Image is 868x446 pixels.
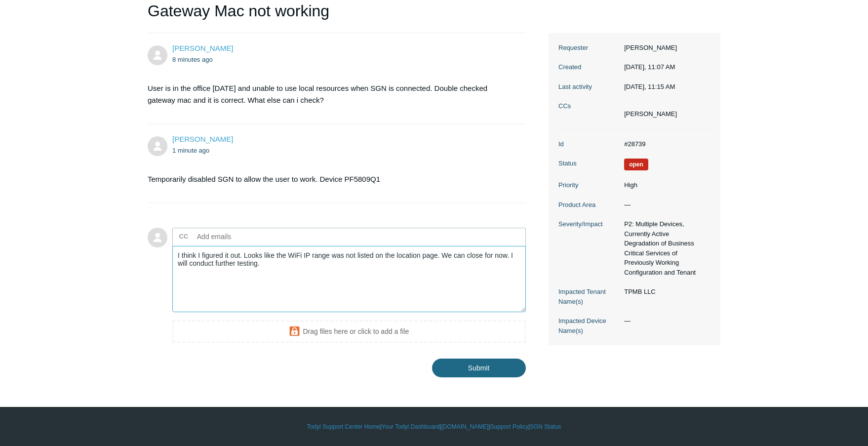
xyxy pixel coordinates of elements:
li: Alice [624,109,677,119]
dt: CCs [558,101,619,111]
input: Add emails [193,229,299,244]
label: CC [179,229,189,244]
dt: Impacted Tenant Name(s) [558,287,619,306]
dt: Id [558,139,619,149]
a: Support Policy [490,422,528,431]
dd: P2: Multiple Devices, Currently Active Degradation of Business Critical Services of Previously Wo... [619,219,710,277]
a: [PERSON_NAME] [172,44,233,52]
dd: High [619,180,710,190]
dd: — [619,200,710,210]
dt: Severity/Impact [558,219,619,229]
time: 10/07/2025, 11:15 [172,147,209,154]
input: Submit [432,359,526,377]
dd: — [619,316,710,326]
dd: [PERSON_NAME] [619,43,710,53]
span: Jesse Carrillo [172,135,233,143]
a: Todyl Support Center Home [307,422,380,431]
span: Jesse Carrillo [172,44,233,52]
a: [DOMAIN_NAME] [441,422,488,431]
dt: Last activity [558,82,619,92]
textarea: Add your reply [172,246,526,313]
dt: Product Area [558,200,619,210]
time: 10/07/2025, 11:15 [624,83,675,90]
dt: Priority [558,180,619,190]
div: | | | | [148,422,720,431]
a: [PERSON_NAME] [172,135,233,143]
dt: Impacted Device Name(s) [558,316,619,335]
dd: #28739 [619,139,710,149]
p: User is in the office [DATE] and unable to use local resources when SGN is connected. Double chec... [148,82,516,106]
span: We are working on a response for you [624,159,648,170]
dd: TPMB LLC [619,287,710,297]
a: Your Todyl Dashboard [382,422,439,431]
p: Temporarily disabled SGN to allow the user to work. Device PF5809Q1 [148,173,516,185]
dt: Requester [558,43,619,53]
dt: Created [558,62,619,72]
time: 10/07/2025, 11:07 [172,56,213,63]
a: SGN Status [530,422,561,431]
dt: Status [558,159,619,168]
time: 10/07/2025, 11:07 [624,63,675,71]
